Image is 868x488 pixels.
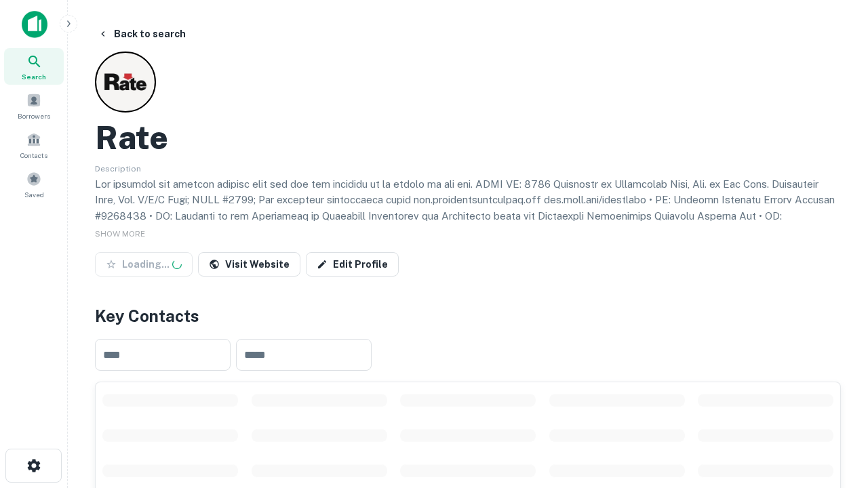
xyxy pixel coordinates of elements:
a: Search [4,48,64,85]
h4: Key Contacts [95,304,841,328]
a: Saved [4,166,64,203]
a: Contacts [4,127,64,163]
h2: Rate [95,118,168,157]
a: Borrowers [4,87,64,124]
a: Visit Website [198,252,300,277]
span: Contacts [20,150,47,161]
img: capitalize-icon.png [22,11,47,38]
p: Lor ipsumdol sit ametcon adipisc elit sed doe tem incididu ut la etdolo ma ali eni. ADMI VE: 8786... [95,176,841,304]
span: Saved [24,189,44,200]
iframe: Chat Widget [800,380,868,445]
span: Borrowers [18,110,50,121]
button: Back to search [92,22,191,46]
span: SHOW MORE [95,229,145,239]
a: Edit Profile [306,252,399,277]
span: Search [22,71,46,82]
span: Description [95,164,141,174]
